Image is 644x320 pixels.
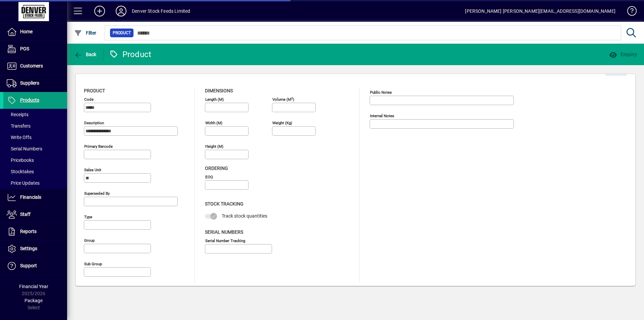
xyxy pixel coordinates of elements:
a: Price Updates [3,177,67,189]
mat-label: Primary barcode [84,144,113,149]
mat-label: Weight (Kg) [272,121,292,125]
mat-label: EOQ [205,175,213,179]
mat-label: Sub group [84,262,102,266]
a: Knowledge Base [622,1,636,23]
mat-label: Volume (m ) [272,97,294,102]
span: Price Updates [7,180,40,186]
a: Write Offs [3,132,67,143]
span: Dimensions [205,88,233,93]
a: Home [3,24,67,40]
span: Suppliers [20,80,39,86]
span: POS [20,46,29,51]
span: Stock Tracking [205,201,244,207]
span: Write Offs [7,135,32,140]
mat-label: Group [84,238,95,243]
a: Suppliers [3,75,67,92]
a: Settings [3,240,67,257]
span: Serial Numbers [205,229,243,235]
button: Edit [605,64,627,76]
a: POS [3,41,67,57]
a: Support [3,258,67,274]
div: [PERSON_NAME] [PERSON_NAME][EMAIL_ADDRESS][DOMAIN_NAME] [465,6,615,16]
span: Pricebooks [7,157,34,163]
span: Customers [20,63,43,68]
div: Denver Stock Feeds Limited [132,6,191,16]
span: Track stock quantities [222,213,267,219]
span: Support [20,263,37,268]
mat-label: Width (m) [205,121,222,125]
mat-label: Height (m) [205,144,223,149]
span: Package [24,298,43,303]
a: Staff [3,206,67,223]
mat-label: Sales unit [84,168,101,172]
button: Filter [72,27,98,39]
a: Reports [3,223,67,240]
button: Profile [110,5,132,17]
span: Financials [20,194,41,200]
span: Settings [20,246,37,251]
a: Serial Numbers [3,143,67,154]
mat-label: Internal Notes [370,113,394,118]
span: Transfers [7,123,31,129]
button: Add [89,5,110,17]
span: Product [84,88,105,93]
a: Customers [3,58,67,75]
div: Product [109,49,152,60]
span: Back [74,52,97,57]
span: Ordering [205,166,228,171]
span: Serial Numbers [7,146,42,151]
a: Financials [3,189,67,206]
mat-label: Description [84,121,104,125]
mat-label: Superseded by [84,191,110,196]
mat-label: Serial Number tracking [205,238,245,243]
mat-label: Code [84,97,94,102]
button: Back [72,48,98,60]
a: Stocktakes [3,166,67,177]
span: Home [20,29,33,34]
span: Filter [74,30,97,36]
sup: 3 [291,96,293,100]
mat-label: Length (m) [205,97,224,102]
mat-label: Public Notes [370,90,392,95]
a: Pricebooks [3,154,67,166]
span: Receipts [7,112,29,117]
span: Reports [20,229,37,234]
app-page-header-button: Back [67,48,104,60]
span: Product [113,30,131,36]
span: Staff [20,212,31,217]
span: Stocktakes [7,169,34,174]
span: Financial Year [19,284,48,289]
a: Receipts [3,109,67,120]
a: Transfers [3,120,67,132]
span: Products [20,97,39,103]
mat-label: Type [84,215,92,219]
